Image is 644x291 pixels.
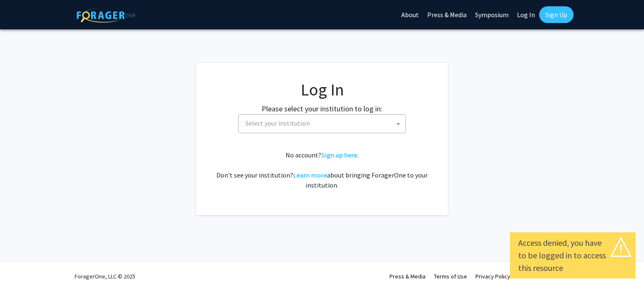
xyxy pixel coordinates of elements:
div: Access denied, you have to be logged in to access this resource [518,237,627,274]
span: Select your institution [238,114,406,133]
span: Select your institution [245,119,310,127]
a: Sign up here [321,151,357,159]
label: Please select your institution to log in: [262,103,382,114]
span: Select your institution [242,115,405,132]
h1: Log In [213,80,431,100]
div: ForagerOne, LLC © 2025 [75,262,135,291]
a: Press & Media [390,273,426,280]
a: Sign Up [539,6,574,23]
img: ForagerOne Logo [77,8,135,23]
a: Terms of Use [434,273,467,280]
div: No account? . Don't see your institution? about bringing ForagerOne to your institution. [213,150,431,190]
a: Privacy Policy [475,273,510,280]
a: Learn more about bringing ForagerOne to your institution [293,171,327,179]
